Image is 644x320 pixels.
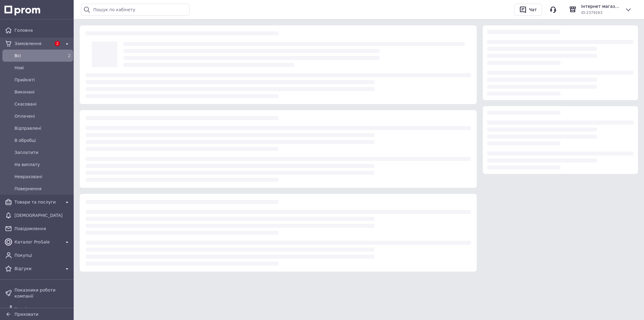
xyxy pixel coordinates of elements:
[14,53,59,59] span: Всi
[581,11,602,15] span: ID: 2379263
[55,41,60,46] span: 2
[14,149,71,155] span: Заплатити
[14,287,71,299] span: Показники роботи компанії
[68,53,71,58] span: 2
[14,89,71,95] span: Виконані
[581,3,620,9] span: Інтернет магазин "Nozhki v odezhke"
[81,4,190,16] input: Пошук по кабінету
[14,27,71,33] span: Головна
[14,174,71,180] span: Невраховані
[14,312,38,317] span: Приховати
[14,186,71,192] span: Повернення
[14,137,71,143] span: В обробці
[14,239,61,245] span: Каталог ProSale
[14,113,71,119] span: Оплачені
[14,101,71,107] span: Скасовані
[14,162,71,168] span: На виплату
[14,226,71,232] span: Повідомлення
[14,77,71,83] span: Прийняті
[14,65,71,71] span: Нові
[14,212,71,218] span: [DEMOGRAPHIC_DATA]
[14,41,51,47] span: Замовлення
[14,266,61,272] span: Відгуки
[528,5,538,14] div: Чат
[14,306,61,312] span: Аналітика
[514,4,542,16] button: Чат
[14,199,61,205] span: Товари та послуги
[14,252,71,258] span: Покупці
[14,125,71,131] span: Відправлені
